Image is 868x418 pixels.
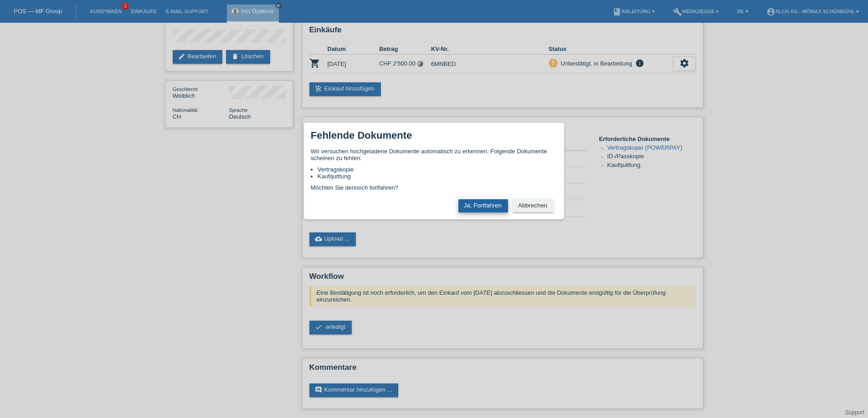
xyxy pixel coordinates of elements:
[311,130,412,141] h1: Fehlende Dokumente
[458,199,508,212] button: Ja, Fortfahren
[318,173,558,180] li: Kaufquittung
[311,148,558,191] div: Wir versuchen hochgeladene Dokumente automatisch zu erkennen. Folgende Dokumente scheinen zu fehl...
[318,166,558,173] li: Vertragskopie
[513,199,554,212] button: Abbrechen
